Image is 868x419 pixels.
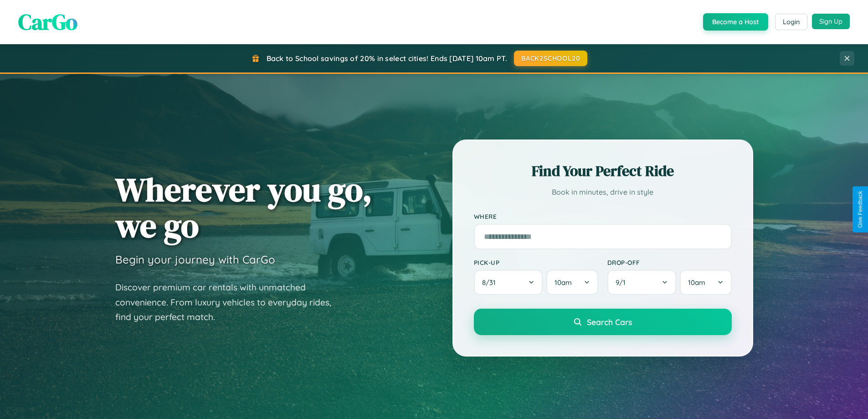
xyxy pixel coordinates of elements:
span: Back to School savings of 20% in select cities! Ends [DATE] 10am PT. [267,54,507,63]
h2: Find Your Perfect Ride [474,161,732,181]
button: Login [775,14,807,30]
p: Discover premium car rentals with unmatched convenience. From luxury vehicles to everyday rides, ... [115,280,343,325]
span: Search Cars [587,317,632,327]
button: 8/31 [474,270,543,295]
span: CarGo [18,7,77,37]
p: Book in minutes, drive in style [474,186,732,199]
button: Become a Host [703,13,768,31]
button: Sign Up [812,14,850,29]
span: 8 / 31 [482,278,500,287]
span: 10am [688,278,705,287]
span: 10am [555,278,572,287]
button: BACK2SCHOOL20 [514,51,587,66]
button: 9/1 [607,270,677,295]
label: Pick-up [474,259,598,266]
h3: Begin your journey with CarGo [115,253,275,266]
label: Where [474,212,732,220]
button: Search Cars [474,309,732,335]
label: Drop-off [607,259,732,266]
button: 10am [546,270,598,295]
h1: Wherever you go, we go [115,171,372,243]
button: 10am [680,270,731,295]
span: 9 / 1 [616,278,630,287]
div: Give Feedback [857,191,863,228]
